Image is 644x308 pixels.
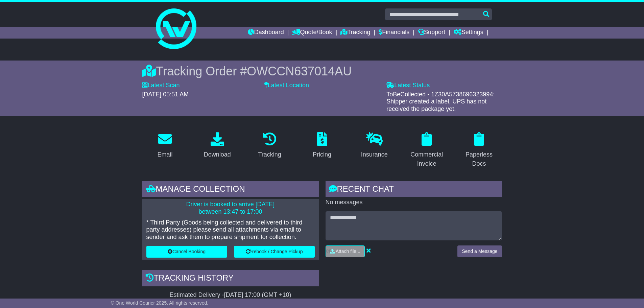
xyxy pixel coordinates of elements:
div: Download [204,150,231,159]
div: Manage collection [142,181,319,199]
span: [DATE] 05:51 AM [142,91,189,98]
span: ToBeCollected - 1Z30A5738696323994: Shipper created a label, UPS has not received the package yet. [386,91,495,112]
div: RECENT CHAT [326,181,502,199]
div: Insurance [361,150,388,159]
span: © One World Courier 2025. All rights reserved. [111,300,209,306]
a: Email [153,130,177,162]
div: Email [157,150,172,159]
a: Tracking [254,130,285,162]
p: Driver is booked to arrive [DATE] between 13:47 to 17:00 [146,201,315,215]
a: Dashboard [248,27,284,39]
button: Cancel Booking [146,246,227,258]
a: Insurance [357,130,392,162]
p: No messages [326,199,502,206]
div: Tracking Order # [142,64,502,78]
label: Latest Scan [142,82,180,89]
label: Latest Status [386,82,430,89]
div: [DATE] 17:00 (GMT +10) [224,291,291,299]
div: Tracking [258,150,281,159]
label: Latest Location [264,82,309,89]
a: Support [418,27,445,39]
div: Estimated Delivery - [142,291,319,299]
button: Rebook / Change Pickup [234,246,315,258]
a: Settings [454,27,483,39]
a: Commercial Invoice [404,130,450,171]
a: Financials [379,27,409,39]
a: Paperless Docs [456,130,502,171]
a: Download [199,130,235,162]
div: Paperless Docs [461,150,498,168]
p: * Third Party (Goods being collected and delivered to third party addresses) please send all atta... [146,219,315,241]
div: Tracking history [142,270,319,288]
a: Tracking [340,27,370,39]
button: Send a Message [457,245,502,257]
span: OWCCN637014AU [247,64,352,78]
a: Quote/Book [292,27,332,39]
div: Pricing [313,150,331,159]
a: Pricing [308,130,336,162]
div: Commercial Invoice [408,150,445,168]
